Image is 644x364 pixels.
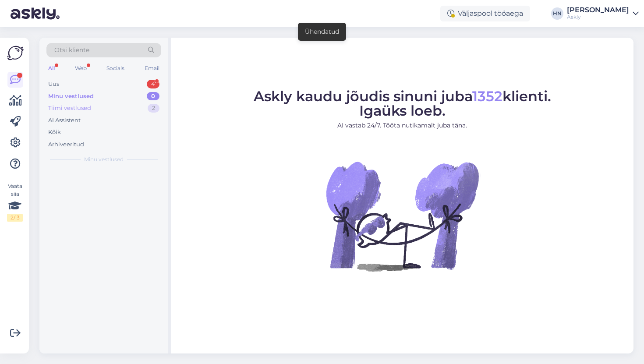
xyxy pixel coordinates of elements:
[48,80,59,88] div: Uus
[7,214,23,222] div: 2 / 3
[73,63,88,74] div: Web
[567,14,629,21] div: Askly
[48,92,94,101] div: Minu vestlused
[254,121,551,130] p: AI vastab 24/7. Tööta nutikamalt juba täna.
[7,182,23,222] div: Vaata siia
[147,92,159,101] div: 0
[148,104,159,113] div: 2
[7,45,24,61] img: Askly Logo
[46,63,57,74] div: All
[567,7,629,14] div: [PERSON_NAME]
[84,155,124,163] span: Minu vestlused
[105,63,126,74] div: Socials
[48,116,81,125] div: AI Assistent
[48,140,84,149] div: Arhiveeritud
[323,137,481,295] img: No Chat active
[472,88,502,105] span: 1352
[440,6,530,21] div: Väljaspool tööaega
[567,7,639,21] a: [PERSON_NAME]Askly
[48,104,91,113] div: Tiimi vestlused
[147,80,159,88] div: 4
[54,46,89,55] span: Otsi kliente
[551,7,563,20] div: HN
[254,88,551,119] span: Askly kaudu jõudis sinuni juba klienti. Igaüks loeb.
[143,63,161,74] div: Email
[48,128,61,137] div: Kõik
[305,27,339,36] div: Ühendatud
